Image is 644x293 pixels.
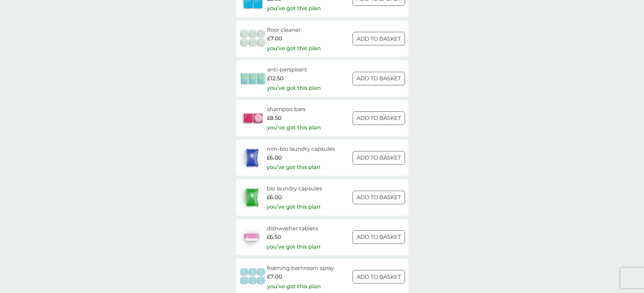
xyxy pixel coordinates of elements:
[353,270,405,284] button: ADD TO BASKET
[267,123,321,132] p: you’ve got this plan
[267,163,320,172] p: you’ve got this plan
[267,26,321,35] h6: floor cleaner
[357,114,401,123] p: ADD TO BASKET
[267,243,320,251] p: you’ve got this plan
[353,191,405,204] button: ADD TO BASKET
[267,224,320,233] h6: dishwasher tablets
[353,32,405,45] button: ADD TO BASKET
[267,193,282,202] span: £6.00
[267,44,321,53] p: you’ve got this plan
[267,233,281,242] span: £6.50
[357,74,401,83] p: ADD TO BASKET
[267,105,321,114] h6: shampoo bars
[267,114,282,123] span: £8.50
[239,106,267,130] img: shampoo bars
[239,146,265,170] img: non-bio laundry capsules
[357,233,401,242] p: ADD TO BASKET
[267,65,321,74] h6: anti-perspirant
[267,153,282,162] span: £6.00
[267,84,321,92] p: you’ve got this plan
[267,272,282,281] span: £7.00
[267,282,321,291] p: you’ve got this plan
[239,186,265,209] img: bio laundry capsules
[267,264,334,273] h6: foaming bathroom spray
[267,34,282,43] span: £7.00
[357,35,401,43] p: ADD TO BASKET
[357,153,401,162] p: ADD TO BASKET
[267,145,335,153] h6: non-bio laundry capsules
[267,203,320,211] p: you’ve got this plan
[357,193,401,202] p: ADD TO BASKET
[353,230,405,244] button: ADD TO BASKET
[239,67,267,90] img: anti-perspirant
[239,225,263,249] img: dishwasher tablets
[353,72,405,85] button: ADD TO BASKET
[357,273,401,281] p: ADD TO BASKET
[267,184,322,193] h6: bio laundry capsules
[353,111,405,125] button: ADD TO BASKET
[267,74,284,83] span: £12.50
[239,265,267,289] img: foaming bathroom spray
[239,27,267,50] img: floor cleaner
[267,4,321,13] p: you’ve got this plan
[353,151,405,165] button: ADD TO BASKET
